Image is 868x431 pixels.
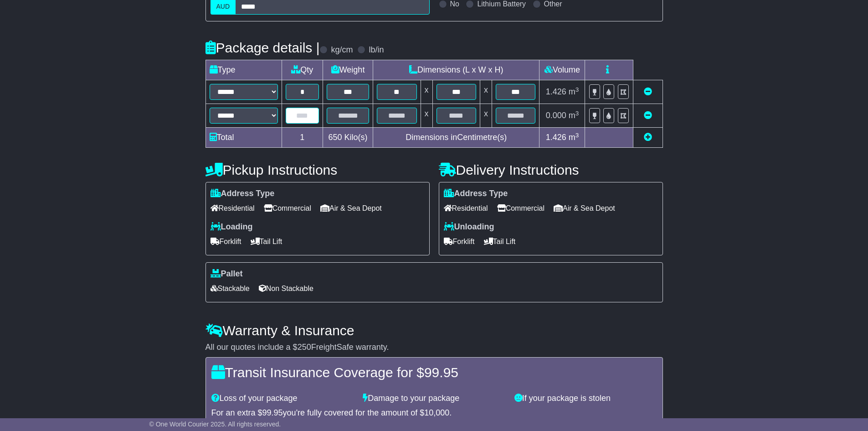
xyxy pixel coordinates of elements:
span: Commercial [264,201,311,215]
span: 1.426 [546,133,566,142]
span: 250 [298,343,311,352]
label: lb/in [369,45,384,55]
a: Remove this item [644,87,652,96]
span: Air & Sea Depot [554,201,615,215]
td: x [421,104,432,128]
h4: Transit Insurance Coverage for $ [211,365,657,380]
div: All our quotes include a $ FreightSafe warranty. [205,343,663,353]
td: Dimensions in Centimetre(s) [373,128,539,148]
div: For an extra $ you're fully covered for the amount of $ . [211,408,657,418]
sup: 3 [575,132,579,139]
span: Forklift [444,234,475,249]
label: Unloading [444,222,494,232]
label: Address Type [444,189,508,199]
td: x [480,104,492,128]
td: x [480,80,492,104]
span: 1.426 [546,87,566,96]
span: 99.95 [262,408,283,417]
sup: 3 [575,86,579,93]
span: Stackable [211,281,250,296]
label: Address Type [211,189,275,199]
a: Add new item [644,133,652,142]
td: Volume [539,60,585,80]
sup: 3 [575,110,579,117]
h4: Package details | [205,40,320,55]
td: Weight [323,60,373,80]
span: m [569,111,579,120]
a: Remove this item [644,111,652,120]
span: 10,000 [424,408,449,417]
span: Forklift [211,234,241,249]
span: 99.95 [424,365,458,380]
td: x [421,80,432,104]
span: Air & Sea Depot [320,201,382,215]
div: Damage to your package [358,394,510,404]
span: Residential [211,201,255,215]
span: Residential [444,201,488,215]
td: Qty [282,60,323,80]
label: Loading [211,222,253,232]
span: Non Stackable [259,281,313,296]
span: m [569,133,579,142]
h4: Delivery Instructions [439,162,663,177]
div: Loss of your package [207,394,359,404]
span: Commercial [497,201,544,215]
span: m [569,87,579,96]
span: Tail Lift [484,234,516,249]
span: Tail Lift [251,234,282,249]
span: 650 [329,133,342,142]
h4: Warranty & Insurance [205,323,663,338]
span: © One World Courier 2025. All rights reserved. [149,421,281,428]
td: Kilo(s) [323,128,373,148]
span: 0.000 [546,111,566,120]
td: Total [205,128,282,148]
td: Type [205,60,282,80]
label: Pallet [211,269,243,279]
div: If your package is stolen [510,394,662,404]
label: kg/cm [331,45,353,55]
td: Dimensions (L x W x H) [373,60,539,80]
h4: Pickup Instructions [205,162,430,177]
td: 1 [282,128,323,148]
